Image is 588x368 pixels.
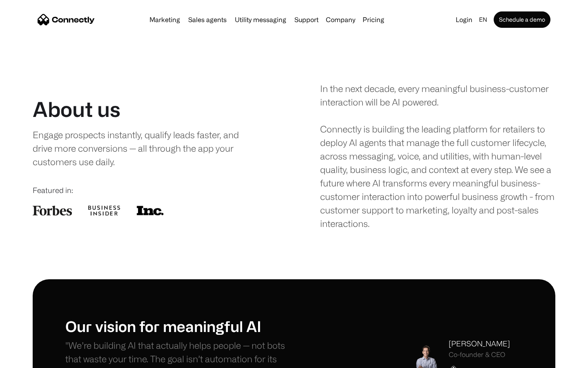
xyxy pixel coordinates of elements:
a: Utility messaging [232,16,290,23]
div: In the next decade, every meaningful business-customer interaction will be AI powered. Connectly ... [320,82,555,230]
a: Sales agents [185,16,230,23]
div: en [479,14,487,25]
a: Support [291,16,322,23]
div: Co-founder & CEO [449,351,510,359]
a: Schedule a demo [494,11,550,28]
aside: Language selected: English [8,353,49,365]
div: Company [326,14,355,25]
a: Marketing [146,16,183,23]
a: Pricing [359,16,388,23]
h1: Our vision for meaningful AI [65,317,294,335]
div: Engage prospects instantly, qualify leads faster, and drive more conversions — all through the ap... [33,128,256,168]
div: Featured in: [33,185,268,196]
ul: Language list [16,354,49,365]
h1: About us [33,97,120,121]
div: [PERSON_NAME] [449,338,510,349]
a: Login [452,14,476,25]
